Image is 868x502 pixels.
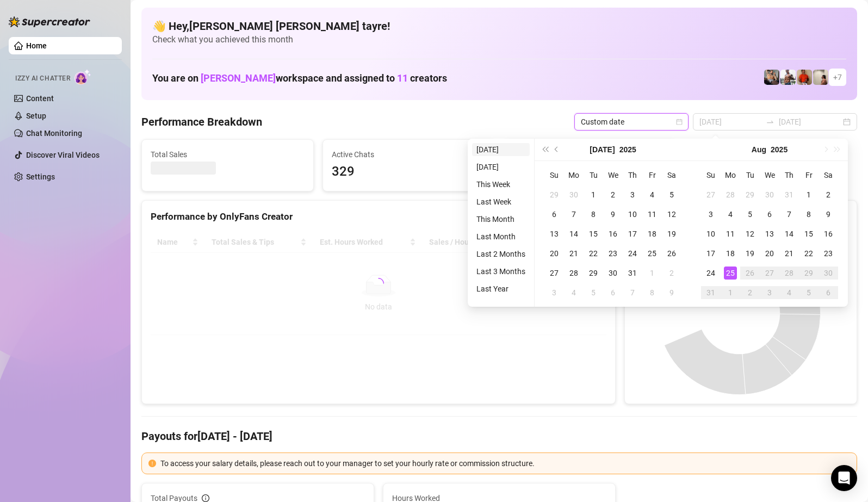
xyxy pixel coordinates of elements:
th: Th [623,165,642,185]
td: 2025-07-07 [564,204,584,224]
th: We [603,165,623,185]
button: Choose a month [590,139,615,160]
td: 2025-07-19 [662,224,681,244]
td: 2025-08-08 [799,204,819,224]
div: 5 [802,286,815,299]
li: Last Year [472,282,530,295]
div: 23 [606,247,619,260]
a: Setup [26,111,46,120]
td: 2025-07-31 [779,185,799,204]
div: 30 [822,267,835,280]
div: 7 [567,208,580,221]
td: 2025-08-20 [760,244,779,263]
td: 2025-07-17 [623,224,642,244]
td: 2025-07-08 [584,204,603,224]
span: 11 [397,72,408,84]
span: info-circle [202,494,209,502]
li: [DATE] [472,143,530,156]
div: 22 [587,247,600,260]
td: 2025-08-29 [799,263,819,283]
li: Last Month [472,230,530,243]
div: 2 [606,188,619,201]
div: 1 [724,286,737,299]
a: Chat Monitoring [26,129,82,138]
td: 2025-08-25 [721,263,740,283]
a: Home [26,41,47,50]
li: Last 3 Months [472,265,530,278]
li: [DATE] [472,160,530,173]
td: 2025-07-18 [642,224,662,244]
div: 3 [763,286,776,299]
td: 2025-09-03 [760,283,779,302]
td: 2025-06-29 [544,185,564,204]
li: This Week [472,178,530,191]
td: 2025-08-27 [760,263,779,283]
td: 2025-08-14 [779,224,799,244]
div: 7 [626,286,639,299]
div: 19 [743,247,757,260]
td: 2025-07-25 [642,244,662,263]
div: 31 [704,286,717,299]
td: 2025-08-01 [799,185,819,204]
td: 2025-08-02 [819,185,838,204]
td: 2025-07-11 [642,204,662,224]
div: 9 [606,208,619,221]
td: 2025-07-04 [642,185,662,204]
img: Justin [797,70,812,85]
button: Last year (Control + left) [539,139,551,160]
td: 2025-09-06 [819,283,838,302]
div: 10 [704,227,717,240]
img: logo-BBDzfeDw.svg [9,16,90,27]
td: 2025-07-30 [603,263,623,283]
div: 31 [783,188,796,201]
div: 28 [724,188,737,201]
td: 2025-07-30 [760,185,779,204]
td: 2025-07-26 [662,244,681,263]
td: 2025-08-26 [740,263,760,283]
td: 2025-08-05 [584,283,603,302]
td: 2025-07-23 [603,244,623,263]
td: 2025-07-12 [662,204,681,224]
th: Fr [799,165,819,185]
div: 27 [548,267,561,280]
td: 2025-07-03 [623,185,642,204]
div: 10 [626,208,639,221]
th: Mo [721,165,740,185]
div: 21 [567,247,580,260]
td: 2025-07-24 [623,244,642,263]
td: 2025-07-09 [603,204,623,224]
td: 2025-06-30 [564,185,584,204]
td: 2025-09-02 [740,283,760,302]
div: 13 [763,227,776,240]
div: Open Intercom Messenger [831,465,857,491]
th: Th [779,165,799,185]
td: 2025-08-03 [544,283,564,302]
span: Total Sales [151,148,305,160]
li: Last 2 Months [472,247,530,261]
td: 2025-08-10 [701,224,721,244]
div: 30 [763,188,776,201]
img: AI Chatter [75,69,91,85]
div: 17 [704,247,717,260]
td: 2025-09-04 [779,283,799,302]
th: Sa [819,165,838,185]
h1: You are on workspace and assigned to creators [152,72,447,84]
td: 2025-08-23 [819,244,838,263]
td: 2025-07-27 [701,185,721,204]
th: Fr [642,165,662,185]
div: 12 [743,227,757,240]
div: 9 [665,286,678,299]
div: 20 [548,247,561,260]
td: 2025-09-01 [721,283,740,302]
div: 25 [646,247,659,260]
span: Active Chats [332,148,486,160]
input: End date [779,116,841,128]
th: Sa [662,165,681,185]
td: 2025-07-22 [584,244,603,263]
td: 2025-08-16 [819,224,838,244]
td: 2025-08-08 [642,283,662,302]
div: 18 [646,227,659,240]
td: 2025-08-18 [721,244,740,263]
div: 16 [606,227,619,240]
span: calendar [676,119,683,125]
